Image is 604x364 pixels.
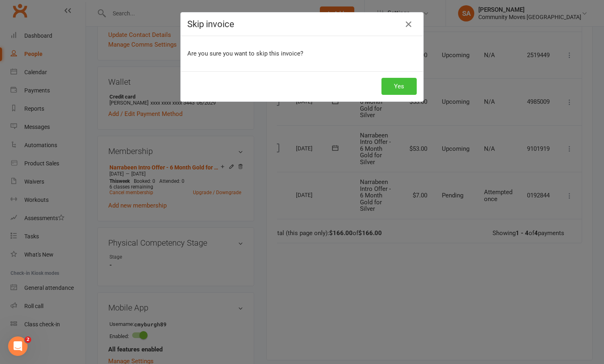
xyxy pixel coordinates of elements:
[187,50,303,57] span: Are you sure you want to skip this invoice?
[8,336,28,356] iframe: Intercom live chat
[381,78,417,95] button: Yes
[187,19,417,29] h4: Skip invoice
[25,336,31,343] span: 2
[402,18,415,31] button: Close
